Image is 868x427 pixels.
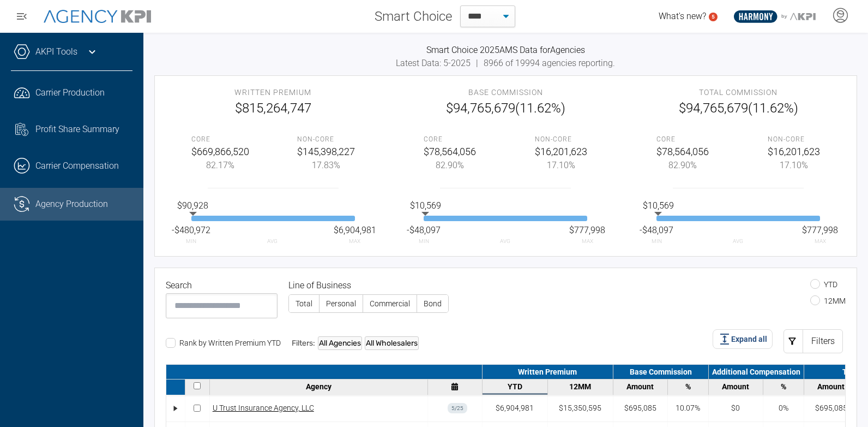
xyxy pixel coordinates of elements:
span: Avg [733,237,743,245]
span: Expand all [731,334,767,345]
div: Filters: [292,336,419,350]
span: 12 months data from the last reported month [569,382,591,391]
label: YTD [810,280,837,289]
span: Avg [267,237,278,245]
label: Rank by Written Premium YTD [166,339,281,347]
div: 82.17% [191,159,249,172]
div: Amount [712,382,760,391]
div: $78,564,056 [424,144,476,159]
span: Max value [334,224,376,237]
span: Smart Choice [426,45,480,55]
div: Base Commission [613,365,709,379]
h3: Written Premium [191,87,355,98]
div: 0% [779,402,788,414]
span: Max value [802,224,838,237]
button: Expand all [713,329,773,349]
span: Avg [500,237,510,245]
div: $145,398,227 [297,144,355,159]
div: 82.90% [656,159,709,172]
span: Max [582,237,593,245]
div: 17.10% [535,159,587,172]
span: Min [419,237,429,245]
a: U Trust Insurance Agency, LLC [213,402,314,414]
div: $94,765,679 (11.62%) [656,98,820,118]
span: Max value [569,224,605,237]
span: Smart Choice [375,7,452,26]
div: 10.07% [676,402,700,414]
div: $0 [731,402,740,414]
div: Core [656,134,709,144]
label: Total [289,295,319,312]
label: Personal [320,295,363,312]
div: $695,085 [815,402,847,414]
a: 5 [709,13,718,21]
h3: Base Commission [424,87,587,98]
span: Min value [640,224,673,237]
span: Max [815,237,826,245]
span: Max [349,237,360,245]
span: What's new? [659,11,706,21]
div: 82.90% [424,159,476,172]
div: $669,866,520 [191,144,249,159]
div: % [766,382,801,391]
div: Amount [807,382,855,391]
span: Profit Share Summary [35,123,119,136]
div: Agency [213,382,425,391]
span: Latest Data: 5-2025 [396,58,471,68]
div: Non-core [768,134,820,144]
label: Commercial [363,295,417,312]
div: $6,904,981 [496,402,534,414]
div: | [154,57,857,70]
div: • [171,399,179,418]
div: $15,350,595 [559,402,601,414]
text: 5 [712,14,715,20]
span: Min value [407,224,441,237]
span: Min [186,237,196,245]
div: Non-core [297,134,355,144]
div: 17.10% [768,159,820,172]
h3: Total Commission [656,87,820,98]
div: $16,201,623 [535,144,587,159]
img: AgencyKPI [44,10,151,23]
div: 17.83% [297,159,355,172]
span: Average value [177,199,208,212]
label: 12MM [810,296,846,305]
div: All Agencies [318,336,362,350]
div: $94,765,679 (11.62%) [424,98,587,118]
div: Non-core [535,134,587,144]
div: $78,564,056 [656,144,709,159]
div: Amount [616,382,665,391]
label: Search [166,279,196,292]
span: Average value [410,199,441,212]
a: AKPI Tools [35,45,77,58]
span: Average value [643,199,674,212]
div: $815,264,747 [191,98,355,118]
span: 2025 AMS Data for Agencies [480,45,585,55]
label: Bond [417,295,448,312]
span: Min value [172,224,210,237]
button: Filters [783,329,843,353]
span: 8966 of 19994 agencies reporting. [484,58,615,68]
span: Min [652,237,662,245]
div: Additional Compensation [709,365,804,379]
span: Carrier Production [35,86,105,99]
div: $695,085 [624,402,656,414]
div: % [671,382,706,391]
div: YTD [485,382,545,391]
div: $16,201,623 [768,144,820,159]
legend: Line of Business [288,279,449,292]
div: Core [191,134,249,144]
div: Filters [803,329,843,353]
div: Written Premium [483,365,613,379]
div: Core [424,134,476,144]
div: All Wholesalers [365,336,419,350]
div: 5 / 25 [448,403,467,413]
